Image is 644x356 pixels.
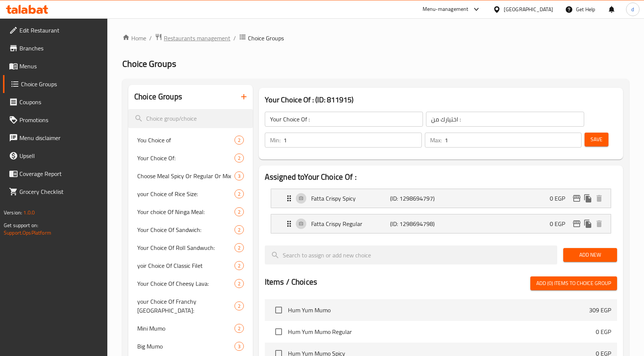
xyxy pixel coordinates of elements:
div: Mini Mumo2 [128,319,253,337]
span: 2 [235,137,243,144]
span: Add (0) items to choice group [536,279,611,288]
div: Expand [271,214,611,233]
span: Save [591,135,602,144]
button: duplicate [582,218,594,229]
div: Choices [234,342,244,351]
a: Coverage Report [3,165,108,183]
span: Branches [19,44,102,53]
span: 2 [235,303,243,310]
span: Your Choice Of: [137,154,234,162]
p: 0 EGP [596,327,611,336]
span: Hum Yum Mumo Regular [288,327,596,336]
p: Min: [270,136,280,145]
span: Menus [19,62,102,71]
span: Select choice [271,302,286,318]
a: Menus [3,57,108,75]
a: Choice Groups [3,75,108,93]
p: Fatta Crispy Regular [311,219,390,228]
input: search [128,109,253,128]
p: Max: [430,136,442,145]
span: Menu disclaimer [19,133,102,142]
span: Your Choice Of Roll Sandwuch: [137,243,234,252]
div: Your Choice Of:2 [128,149,253,167]
nav: breadcrumb [122,33,629,43]
span: Your Choice Of Sandwich: [137,225,234,234]
span: Big Mumo [137,342,234,351]
div: Your choice Of Ninga Meal:2 [128,203,253,221]
a: Grocery Checklist [3,183,108,201]
button: Save [585,133,608,146]
span: Choice Groups [21,80,102,89]
button: Add (0) items to choice group [530,276,617,290]
span: Grocery Checklist [19,187,102,196]
div: Choices [234,171,244,180]
li: Expand [265,186,617,211]
button: edit [571,218,582,229]
button: delete [594,193,605,204]
div: Choices [234,324,244,333]
span: Restaurants management [164,34,230,43]
span: Promotions [19,115,102,124]
span: Hum Yum Mumo [288,306,589,315]
span: Edit Restaurant [19,26,102,35]
span: 2 [235,208,243,216]
button: duplicate [582,193,594,204]
div: Choose Meal Spicy Or Regular Or Mix3 [128,167,253,185]
span: 2 [235,191,243,198]
li: / [233,34,236,43]
div: You Choice of2 [128,131,253,149]
div: Menu-management [423,5,469,14]
p: 309 EGP [589,306,611,315]
li: Expand [265,211,617,236]
span: Select choice [271,324,286,340]
div: Choices [234,207,244,216]
div: Choices [234,136,244,145]
span: 2 [235,280,243,287]
span: 2 [235,244,243,251]
p: 0 EGP [550,194,571,203]
div: Choices [234,261,244,270]
a: Promotions [3,111,108,129]
span: Add New [569,250,611,260]
h3: Your Choice Of : (ID: 811915) [265,94,617,106]
div: Your Choice Of Roll Sandwuch:2 [128,239,253,257]
span: Mini Mumo [137,324,234,333]
span: Coupons [19,97,102,106]
p: (ID: 1298694798) [390,219,443,228]
span: yoir Choice Of Classic Filet [137,261,234,270]
span: your Choice Of Franchy [GEOGRAPHIC_DATA]: [137,297,234,315]
button: delete [594,218,605,229]
input: search [265,245,558,264]
span: Version: [4,208,22,217]
a: Home [122,34,146,43]
p: (ID: 1298694797) [390,194,443,203]
h2: Choice Groups [134,91,182,102]
span: d [631,5,634,13]
div: [GEOGRAPHIC_DATA] [504,5,553,13]
span: 2 [235,226,243,233]
span: Choose Meal Spicy Or Regular Or Mix [137,171,234,180]
a: Edit Restaurant [3,21,108,39]
div: Choices [234,189,244,198]
a: Restaurants management [155,33,230,43]
div: Choices [234,225,244,234]
button: edit [571,193,582,204]
div: your Choice Of Franchy [GEOGRAPHIC_DATA]:2 [128,292,253,319]
span: Choice Groups [122,55,176,72]
span: Get support on: [4,220,38,230]
div: Choices [234,301,244,310]
div: Big Mumo3 [128,337,253,355]
span: 1.0.0 [23,208,35,217]
span: 3 [235,343,243,350]
span: 3 [235,173,243,180]
div: yoir Choice Of Classic Filet2 [128,257,253,275]
a: Branches [3,39,108,57]
a: Coupons [3,93,108,111]
span: Coverage Report [19,169,102,178]
div: Choices [234,243,244,252]
span: 2 [235,155,243,162]
span: Your Choice Of Cheesy Lava: [137,279,234,288]
a: Menu disclaimer [3,129,108,147]
div: Choices [234,154,244,162]
p: 0 EGP [550,219,571,228]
